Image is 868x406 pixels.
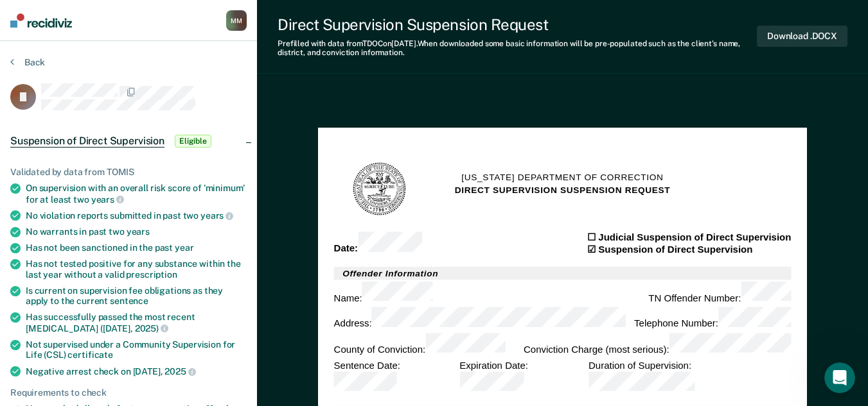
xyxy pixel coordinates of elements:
[334,266,792,279] h2: Offender Information
[226,10,247,31] div: M M
[26,312,247,334] div: Has successfully passed the most recent [MEDICAL_DATA] ([DATE],
[461,170,663,183] h1: [US_STATE] Department of Correction
[175,135,211,148] span: Eligible
[10,135,164,148] span: Suspension of Direct Supervision
[824,362,855,393] iframe: Intercom live chat
[334,333,506,355] div: County of Conviction :
[334,359,460,393] div: Sentence Date :
[278,15,757,34] div: Direct Supervision Suspension Request
[226,10,247,31] button: MM
[587,243,792,255] div: ☑ Suspension of Direct Supervision
[175,242,193,253] span: year
[524,333,791,355] div: Conviction Charge (most serious) :
[91,194,124,205] span: years
[26,242,247,253] div: Has not been sanctioned in the past
[587,231,792,243] div: ☐ Judicial Suspension of Direct Supervision
[634,307,791,329] div: Telephone Number :
[126,269,177,280] span: prescription
[26,183,247,205] div: On supervision with an overall risk score of 'minimum' for at least two
[648,281,791,303] div: TN Offender Number :
[164,366,195,376] span: 2025
[10,13,72,28] img: Recidiviz
[127,226,150,237] span: years
[334,281,433,303] div: Name :
[26,285,247,307] div: Is current on supervision fee obligations as they apply to the current
[10,387,247,398] div: Requirements to check
[10,167,247,178] div: Validated by data from TOMIS
[455,183,671,196] h2: DIRECT SUPERVISION SUSPENSION REQUEST
[200,210,233,221] span: years
[67,350,112,360] span: certificate
[110,296,148,306] span: sentence
[589,359,791,393] div: Duration of Supervision :
[26,226,247,237] div: No warrants in past two
[459,359,589,393] div: Expiration Date :
[334,232,423,255] div: Date :
[26,366,247,377] div: Negative arrest check on [DATE],
[10,56,45,68] button: Back
[26,258,247,280] div: Has not tested positive for any substance within the last year without a valid
[135,323,168,334] span: 2025)
[278,39,757,58] div: Prefilled with data from TDOC on [DATE] . When downloaded some basic information will be pre-popu...
[334,307,626,329] div: Address :
[26,210,247,221] div: No violation reports submitted in past two
[26,339,247,361] div: Not supervised under a Community Supervision for Life (CSL)
[757,26,847,47] button: Download .DOCX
